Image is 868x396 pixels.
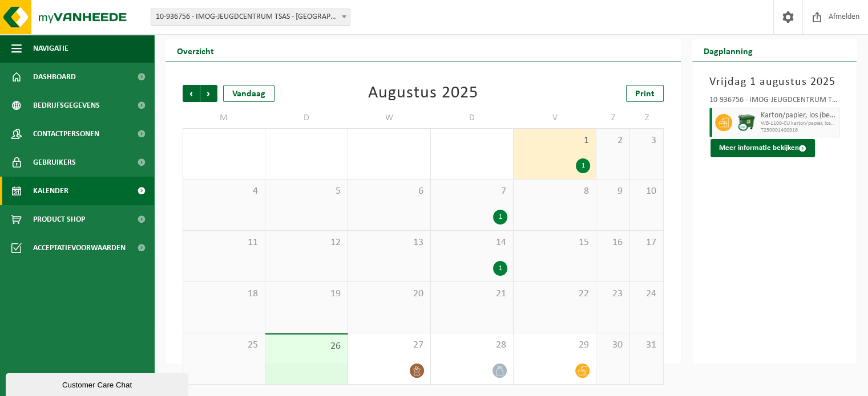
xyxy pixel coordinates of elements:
td: D [431,108,514,128]
span: 19 [271,288,342,300]
div: 10-936756 - IMOG-JEUGDCENTRUM TSAS - [GEOGRAPHIC_DATA] [709,96,839,108]
span: 26 [271,340,342,353]
span: 10 [636,185,657,198]
span: Dashboard [33,63,76,91]
span: 2 [602,134,624,147]
button: Meer informatie bekijken [710,139,815,157]
span: 3 [636,134,657,147]
span: Karton/papier, los (bedrijven) [761,111,836,120]
td: W [348,108,431,128]
span: 13 [354,236,425,249]
div: 1 [576,158,590,173]
span: 31 [636,339,657,352]
span: 6 [354,185,425,198]
span: Bedrijfsgegevens [33,91,100,120]
span: Print [635,89,655,99]
span: 10-936756 - IMOG-JEUGDCENTRUM TSAS - HARELBEKE [151,9,350,26]
iframe: chat widget [6,371,191,396]
div: 1 [493,261,507,276]
span: 23 [602,288,624,300]
span: 18 [189,288,259,300]
span: 16 [602,236,624,249]
span: 27 [354,339,425,352]
a: Print [626,85,664,102]
h3: Vrijdag 1 augustus 2025 [709,74,839,91]
span: 25 [189,339,259,352]
span: T250001400916 [761,127,836,134]
td: D [265,108,348,128]
span: 29 [519,339,590,352]
span: 7 [437,185,507,198]
div: Augustus 2025 [368,85,478,102]
span: Product Shop [33,205,85,234]
span: Acceptatievoorwaarden [33,234,126,262]
span: 9 [602,185,624,198]
span: 1 [519,134,590,147]
span: 22 [519,288,590,300]
span: 4 [189,185,259,198]
span: Gebruikers [33,148,76,177]
td: M [183,108,265,128]
td: V [514,108,596,128]
h2: Overzicht [165,39,225,62]
div: 1 [493,210,507,224]
span: 5 [271,185,342,198]
span: 15 [519,236,590,249]
td: Z [596,108,630,128]
span: WB-1100-CU karton/papier, los (bedrijven) [761,120,836,127]
div: Vandaag [223,85,274,102]
span: Volgende [200,85,217,102]
span: 14 [437,236,507,249]
td: Z [630,108,664,128]
span: 8 [519,185,590,198]
span: 21 [437,288,507,300]
h2: Dagplanning [692,39,764,62]
span: Kalender [33,177,68,205]
span: 20 [354,288,425,300]
span: Contactpersonen [33,120,99,148]
span: Navigatie [33,34,68,63]
span: 17 [636,236,657,249]
span: 12 [271,236,342,249]
span: 10-936756 - IMOG-JEUGDCENTRUM TSAS - HARELBEKE [151,9,350,25]
span: 11 [189,236,259,249]
span: Vorige [183,85,200,102]
span: 30 [602,339,624,352]
span: 24 [636,288,657,300]
span: 28 [437,339,507,352]
img: WB-1100-CU [738,114,755,131]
